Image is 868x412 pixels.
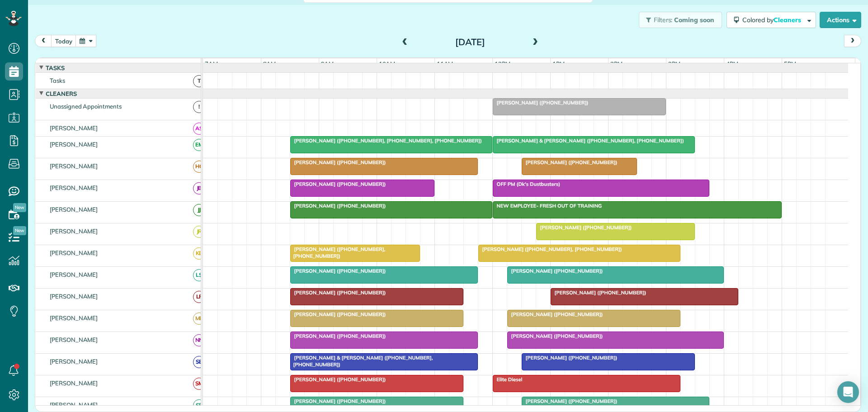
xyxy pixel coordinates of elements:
[492,137,684,144] span: [PERSON_NAME] & [PERSON_NAME] ([PHONE_NUMBER], [PHONE_NUMBER])
[319,60,336,67] span: 9am
[782,60,798,67] span: 5pm
[550,289,647,296] span: [PERSON_NAME] ([PHONE_NUMBER])
[492,203,603,209] span: NEW EMPLOYEE- FRESH OUT OF TRAINING
[492,181,561,187] span: OFF PM (Dk's Dustbusters)
[35,35,52,47] button: prev
[837,381,859,403] div: Open Intercom Messenger
[726,12,816,28] button: Colored byCleaners
[193,101,205,113] span: !
[290,181,387,187] span: [PERSON_NAME] ([PHONE_NUMBER])
[48,124,100,132] span: [PERSON_NAME]
[13,226,26,235] span: New
[193,75,205,87] span: T
[492,99,589,106] span: [PERSON_NAME] ([PHONE_NUMBER])
[493,60,512,67] span: 12pm
[193,139,205,151] span: EM
[290,137,482,144] span: [PERSON_NAME] ([PHONE_NUMBER], [PHONE_NUMBER], [PHONE_NUMBER])
[51,35,76,47] button: today
[290,398,387,404] span: [PERSON_NAME] ([PHONE_NUMBER])
[193,226,205,238] span: JR
[551,60,566,67] span: 1pm
[507,311,604,317] span: [PERSON_NAME] ([PHONE_NUMBER])
[48,358,100,365] span: [PERSON_NAME]
[521,159,618,166] span: [PERSON_NAME] ([PHONE_NUMBER])
[507,268,604,274] span: [PERSON_NAME] ([PHONE_NUMBER])
[290,268,387,274] span: [PERSON_NAME] ([PHONE_NUMBER])
[193,269,205,281] span: LS
[48,184,100,191] span: [PERSON_NAME]
[844,35,861,47] button: next
[507,333,604,339] span: [PERSON_NAME] ([PHONE_NUMBER])
[521,398,618,404] span: [PERSON_NAME] ([PHONE_NUMBER])
[290,355,433,367] span: [PERSON_NAME] & [PERSON_NAME] ([PHONE_NUMBER], [PHONE_NUMBER])
[290,289,387,296] span: [PERSON_NAME] ([PHONE_NUMBER])
[48,401,100,408] span: [PERSON_NAME]
[48,293,100,300] span: [PERSON_NAME]
[414,37,527,47] h2: [DATE]
[193,378,205,390] span: SM
[48,77,67,84] span: Tasks
[48,227,100,235] span: [PERSON_NAME]
[654,16,673,24] span: Filters:
[193,204,205,216] span: JJ
[44,90,79,97] span: Cleaners
[774,16,802,24] span: Cleaners
[290,376,387,383] span: [PERSON_NAME] ([PHONE_NUMBER])
[290,333,387,339] span: [PERSON_NAME] ([PHONE_NUMBER])
[48,379,100,387] span: [PERSON_NAME]
[377,60,397,67] span: 10am
[724,60,740,67] span: 4pm
[193,247,205,260] span: KB
[261,60,278,67] span: 8am
[193,123,205,135] span: AS
[48,336,100,343] span: [PERSON_NAME]
[290,159,387,166] span: [PERSON_NAME] ([PHONE_NUMBER])
[193,161,205,173] span: HC
[492,376,523,383] span: Elite Diesel
[193,356,205,368] span: SB
[193,334,205,346] span: NN
[290,246,386,259] span: [PERSON_NAME] ([PHONE_NUMBER], [PHONE_NUMBER])
[48,314,100,322] span: [PERSON_NAME]
[203,60,220,67] span: 7am
[290,311,387,317] span: [PERSON_NAME] ([PHONE_NUMBER])
[435,60,455,67] span: 11am
[193,399,205,412] span: SP
[742,16,804,24] span: Colored by
[820,12,861,28] button: Actions
[48,271,100,278] span: [PERSON_NAME]
[521,355,618,361] span: [PERSON_NAME] ([PHONE_NUMBER])
[48,249,100,256] span: [PERSON_NAME]
[193,313,205,325] span: MB
[48,141,100,148] span: [PERSON_NAME]
[666,60,682,67] span: 3pm
[193,182,205,194] span: JB
[193,291,205,303] span: LF
[674,16,715,24] span: Coming soon
[48,206,100,213] span: [PERSON_NAME]
[478,246,623,252] span: [PERSON_NAME] ([PHONE_NUMBER], [PHONE_NUMBER])
[48,162,100,170] span: [PERSON_NAME]
[44,64,66,71] span: Tasks
[13,203,26,212] span: New
[290,203,387,209] span: [PERSON_NAME] ([PHONE_NUMBER])
[609,60,624,67] span: 2pm
[48,103,123,110] span: Unassigned Appointments
[536,224,632,231] span: [PERSON_NAME] ([PHONE_NUMBER])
